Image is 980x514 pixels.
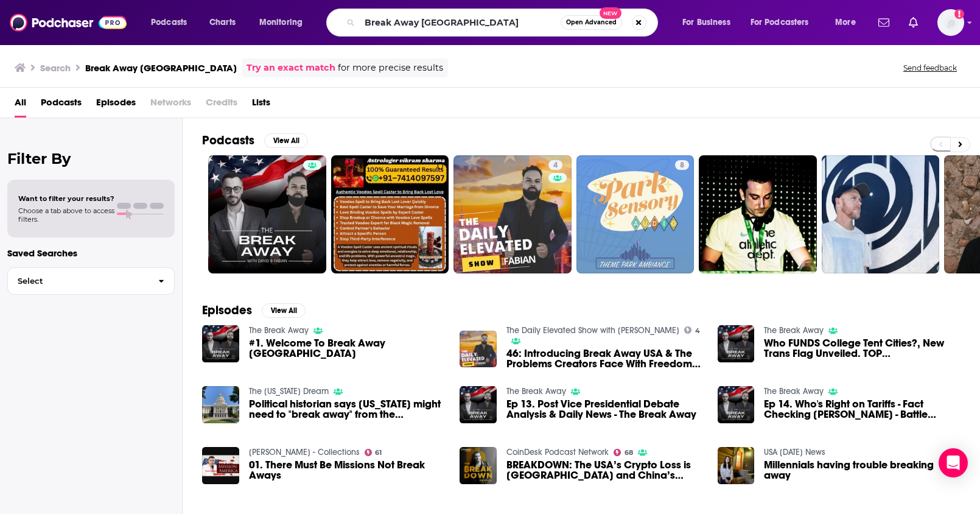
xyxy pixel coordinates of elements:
a: The Daily Elevated Show with Fabian [506,325,679,336]
a: Ep 13. Post Vice Presidential Debate Analysis & Daily News - The Break Away [506,399,703,420]
div: Search podcasts, credits, & more... [338,9,670,37]
img: 01. There Must Be Missions Not Break Aways [202,447,239,484]
img: BREAKDOWN: The USA’s Crypto Loss is Hong Kong and China’s Crypto Gain [460,447,497,484]
span: 61 [375,450,382,456]
img: Who FUNDS College Tent Cities?, New Trans Flag Unveiled. TOP Trump VP Pick Did WHAT? & Much More:... [718,325,755,362]
span: 68 [625,450,633,456]
img: Podchaser - Follow, Share and Rate Podcasts [10,11,127,34]
a: 8 [675,160,689,170]
a: Political historian says California might need to "break away" from the USA to preserve democracy [249,399,446,420]
a: The Break Away [506,386,566,396]
img: Ep 13. Post Vice Presidential Debate Analysis & Daily News - The Break Away [460,386,497,423]
h2: Episodes [202,303,252,318]
img: Political historian says California might need to "break away" from the USA to preserve democracy [202,386,239,423]
span: Want to filter your results? [18,194,114,203]
button: View All [262,303,306,318]
button: Send feedback [900,63,961,73]
span: Open Advanced [566,19,617,26]
button: open menu [251,13,318,32]
a: 01. There Must Be Missions Not Break Aways [249,460,446,481]
a: Lists [252,93,270,118]
a: Episodes [96,93,136,118]
h2: Podcasts [202,133,254,148]
a: 68 [614,449,633,456]
button: open menu [827,13,871,32]
a: Try an exact match [247,61,335,75]
span: For Podcasters [751,14,809,31]
a: Show notifications dropdown [904,12,923,33]
a: All [15,93,26,118]
span: BREAKDOWN: The USA’s Crypto Loss is [GEOGRAPHIC_DATA] and China’s Crypto Gain [506,460,703,481]
img: Millennials having trouble breaking away [718,447,755,484]
a: 61 [365,449,382,456]
a: BREAKDOWN: The USA’s Crypto Loss is Hong Kong and China’s Crypto Gain [506,460,703,481]
span: New [600,7,621,19]
a: 4 [548,160,562,170]
span: Political historian says [US_STATE] might need to "break away" from the [GEOGRAPHIC_DATA] to pres... [249,399,446,420]
h2: Filter By [7,150,175,167]
span: 4 [553,160,558,172]
img: 46: Introducing Break Away USA & The Problems Creators Face With Freedom Of Speech [460,331,497,368]
a: 4 [453,155,572,273]
a: The Break Away [764,386,824,396]
a: The Break Away [249,325,309,336]
img: User Profile [937,9,964,36]
a: #1. Welcome To Break Away USA [249,338,446,359]
span: Ep 14. Who's Right on Tariffs - Fact Checking [PERSON_NAME] - Battle Ground poll updates -The Bre... [764,399,961,420]
button: open menu [674,13,746,32]
div: 0 [437,160,444,269]
img: #1. Welcome To Break Away USA [202,325,239,362]
a: Ep 14. Who's Right on Tariffs - Fact Checking JD Vance - Battle Ground poll updates -The Break Aw... [764,399,961,420]
a: CoinDesk Podcast Network [506,447,609,457]
h3: Break Away [GEOGRAPHIC_DATA] [85,62,237,74]
a: PodcastsView All [202,133,308,148]
button: open menu [142,13,203,32]
a: Dag Heward-Mills - Collections [249,447,360,457]
button: open menu [743,13,827,32]
a: 46: Introducing Break Away USA & The Problems Creators Face With Freedom Of Speech [506,348,703,369]
span: More [835,14,856,31]
span: Charts [209,14,236,31]
a: USA TODAY News [764,447,825,457]
img: Ep 14. Who's Right on Tariffs - Fact Checking JD Vance - Battle Ground poll updates -The Break Aw... [718,386,755,423]
span: Monitoring [259,14,303,31]
span: 8 [680,160,684,172]
span: For Business [682,14,730,31]
svg: Add a profile image [954,9,964,19]
span: Who FUNDS College Tent Cities?, New Trans Flag Unveiled. TOP [PERSON_NAME] Pick Did WHAT? & Much ... [764,338,961,359]
input: Search podcasts, credits, & more... [360,13,561,32]
span: #1. Welcome To Break Away [GEOGRAPHIC_DATA] [249,338,446,359]
div: Open Intercom Messenger [939,448,968,477]
a: The California Dream [249,386,329,396]
a: Who FUNDS College Tent Cities?, New Trans Flag Unveiled. TOP Trump VP Pick Did WHAT? & Much More:... [764,338,961,359]
a: 0 [331,155,449,273]
a: Millennials having trouble breaking away [764,460,961,481]
span: for more precise results [338,61,443,75]
button: Open AdvancedNew [561,15,622,30]
span: Choose a tab above to access filters. [18,206,114,224]
a: Charts [201,13,243,32]
h3: Search [40,62,71,74]
span: Logged in as kochristina [937,9,964,36]
a: The Break Away [764,325,824,336]
button: Show profile menu [937,9,964,36]
button: View All [264,133,308,148]
button: Select [7,267,175,295]
a: 4 [684,326,700,334]
span: Credits [206,93,237,118]
span: Select [8,277,149,285]
a: 8 [576,155,695,273]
